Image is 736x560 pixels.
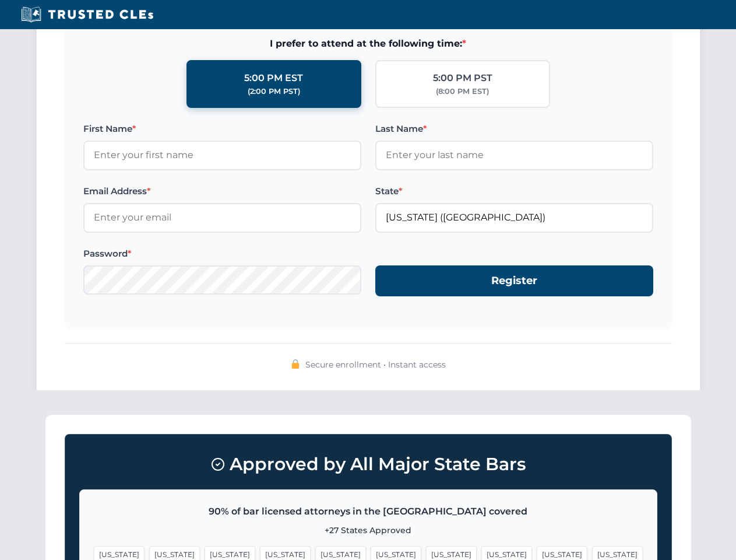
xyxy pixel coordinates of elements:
[375,184,653,198] label: State
[248,86,300,97] div: (2:00 PM PST)
[291,359,300,369] img: 🔒
[375,203,653,232] input: Florida (FL)
[83,203,361,232] input: Enter your email
[94,524,643,537] p: +27 States Approved
[83,247,361,261] label: Password
[94,504,643,519] p: 90% of bar licensed attorneys in the [GEOGRAPHIC_DATA] covered
[83,36,653,51] span: I prefer to attend at the following time:
[79,449,657,480] h3: Approved by All Major State Bars
[244,71,303,86] div: 5:00 PM EST
[83,122,361,136] label: First Name
[375,122,653,136] label: Last Name
[83,141,361,170] input: Enter your first name
[375,265,653,296] button: Register
[433,71,492,86] div: 5:00 PM PST
[305,358,446,371] span: Secure enrollment • Instant access
[83,184,361,198] label: Email Address
[436,86,489,97] div: (8:00 PM EST)
[17,6,157,23] img: Trusted CLEs
[375,141,653,170] input: Enter your last name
